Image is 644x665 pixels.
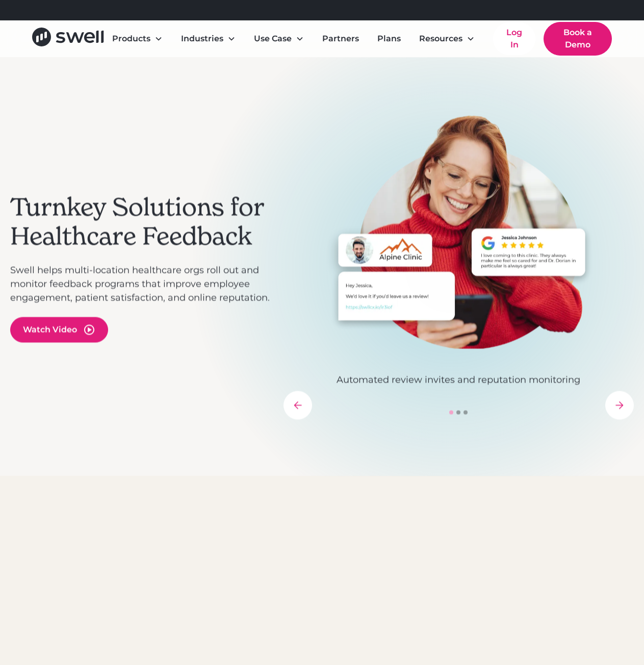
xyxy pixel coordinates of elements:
[32,28,104,50] a: home
[449,411,453,415] div: Show slide 1 of 3
[284,373,634,387] p: Automated review invites and reputation monitoring
[254,33,292,45] div: Use Case
[314,29,367,49] a: Partners
[544,22,612,56] a: Book a Demo
[23,323,77,336] div: Watch Video
[419,33,462,45] div: Resources
[104,29,171,49] div: Products
[10,192,273,251] h2: Turnkey Solutions for Healthcare Feedback
[112,33,150,45] div: Products
[284,391,312,420] div: previous slide
[284,115,634,420] div: carousel
[463,411,468,415] div: Show slide 3 of 3
[173,29,244,49] div: Industries
[605,391,634,420] div: next slide
[456,411,460,415] div: Show slide 2 of 3
[181,33,223,45] div: Industries
[493,22,535,55] a: Log In
[246,29,312,49] div: Use Case
[284,115,634,387] div: 1 of 3
[10,317,108,342] a: open lightbox
[369,29,409,49] a: Plans
[411,29,483,49] div: Resources
[10,263,273,304] p: Swell helps multi-location healthcare orgs roll out and monitor feedback programs that improve em...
